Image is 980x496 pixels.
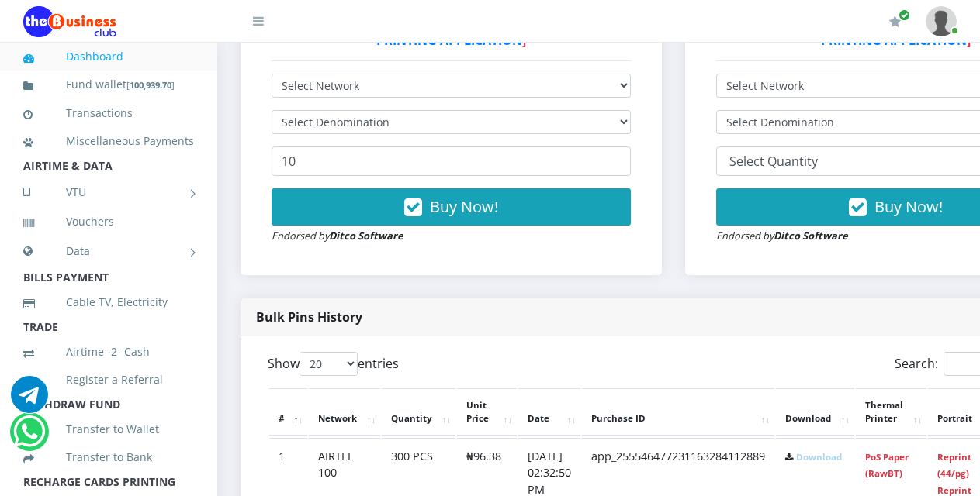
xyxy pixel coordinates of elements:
label: Show entries [268,352,399,376]
a: Download [796,451,842,463]
input: Enter Quantity [272,146,631,176]
th: Download: activate to sort column ascending [776,388,854,436]
select: Showentries [300,352,358,376]
th: Thermal Printer: activate to sort column ascending [856,388,926,436]
strong: Ditco Software [774,229,848,243]
th: Purchase ID: activate to sort column ascending [582,388,774,436]
a: Register a Referral [23,362,194,398]
img: User [926,6,957,36]
th: Date: activate to sort column ascending [518,388,580,436]
a: Reprint (44/pg) [937,451,971,480]
small: Endorsed by [716,229,848,243]
a: Data [23,232,194,270]
a: Transactions [23,95,194,131]
a: PoS Paper (RawBT) [865,451,909,480]
small: Endorsed by [272,229,403,243]
a: Fund wallet[100,939.70] [23,67,194,103]
a: Chat for support [13,425,45,450]
th: Quantity: activate to sort column ascending [382,388,455,436]
th: Unit Price: activate to sort column ascending [457,388,517,436]
a: Dashboard [23,39,194,74]
strong: Bulk Pins History [256,308,362,325]
button: Buy Now! [272,188,631,226]
strong: Ditco Software [329,229,403,243]
a: Transfer to Bank [23,439,194,475]
a: Airtime -2- Cash [23,334,194,370]
img: Logo [23,6,116,37]
th: #: activate to sort column descending [269,388,307,436]
a: Miscellaneous Payments [23,123,194,159]
a: Transfer to Wallet [23,412,194,447]
b: 100,939.70 [130,79,171,91]
a: VTU [23,173,194,212]
span: Buy Now! [430,196,498,217]
i: Renew/Upgrade Subscription [889,15,901,28]
a: Vouchers [23,204,194,239]
a: Chat for support [11,387,48,413]
th: Network: activate to sort column ascending [309,388,380,436]
span: Buy Now! [874,196,943,217]
small: [ ] [126,79,175,91]
span: Renew/Upgrade Subscription [899,9,910,21]
a: Cable TV, Electricity [23,284,194,320]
